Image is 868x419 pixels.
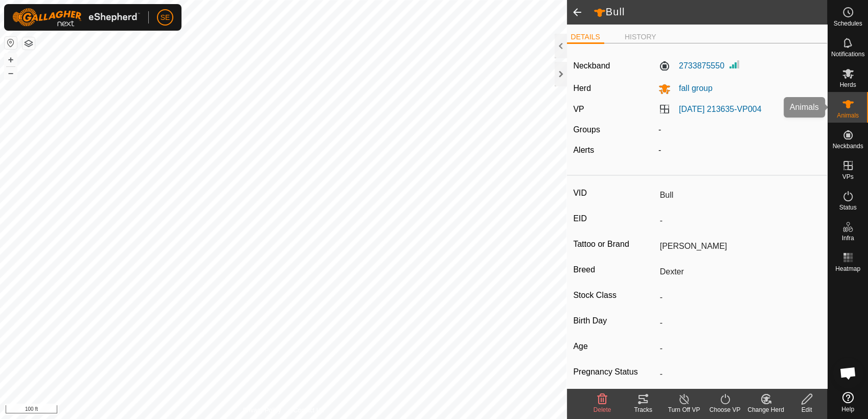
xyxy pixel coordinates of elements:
span: Animals [837,112,859,119]
a: Privacy Policy [243,406,281,415]
label: VID [573,187,655,200]
label: Alerts [573,146,594,154]
label: VP [573,105,584,113]
img: Gallagher Logo [12,8,140,27]
div: Tracks [623,405,664,414]
span: Neckbands [832,143,863,149]
a: Contact Us [293,406,324,415]
span: SE [161,12,170,23]
li: DETAILS [567,32,604,44]
span: Heatmap [835,266,860,272]
span: Herds [839,82,856,88]
label: Neckband [573,60,610,72]
button: – [5,67,17,79]
span: Infra [841,235,854,241]
label: Breed [573,263,655,276]
div: Choose VP [704,405,745,414]
label: Herd [573,84,591,92]
label: 2733875550 [658,60,724,72]
a: [DATE] 213635-VP004 [679,105,762,113]
div: Turn Off VP [664,405,704,414]
span: Status [839,204,856,211]
span: Delete [593,406,611,413]
label: Age [573,340,655,353]
label: Birth Day [573,314,655,328]
li: HISTORY [621,32,660,42]
button: Reset Map [5,37,17,49]
div: Change Herd [745,405,786,414]
span: Help [841,406,854,412]
h2: Bull [593,6,827,19]
div: Edit [786,405,827,414]
label: Stock Class [573,289,655,302]
span: Schedules [833,20,862,27]
button: Map Layers [22,37,35,50]
span: fall group [671,84,713,92]
div: - [654,144,825,156]
a: Help [828,388,868,416]
span: VPs [842,174,853,180]
button: + [5,54,17,66]
div: Open chat [833,358,863,388]
label: Groups [573,125,600,134]
label: Tattoo or Brand [573,238,655,251]
div: - [654,124,825,136]
img: Signal strength [728,58,741,71]
label: EID [573,212,655,225]
span: Notifications [831,51,864,57]
label: Pregnancy Status [573,365,655,379]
